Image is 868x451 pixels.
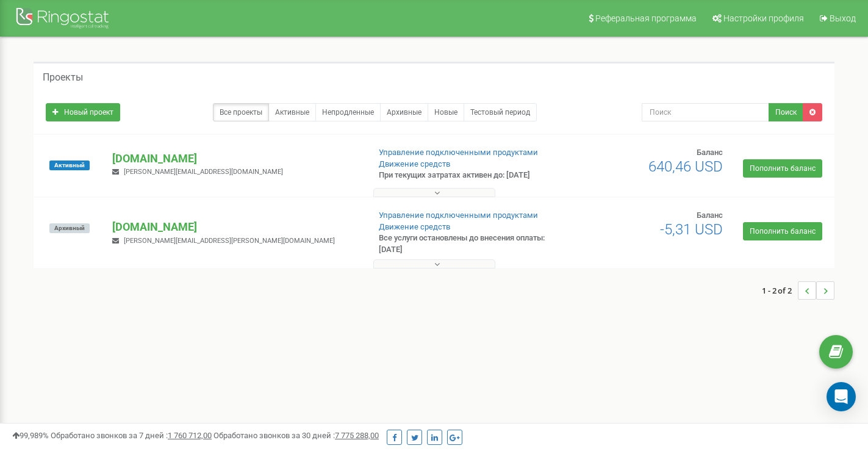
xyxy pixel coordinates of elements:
p: Все услуги остановлены до внесения оплаты: [DATE] [379,233,559,255]
span: Выход [830,13,856,23]
h5: Проекты [43,72,83,83]
a: Непродленные [315,103,381,121]
span: Обработано звонков за 30 дней : [213,431,379,440]
span: Настройки профиля [723,13,804,23]
a: Тестовый период [464,103,537,121]
span: -5,31 USD [660,221,723,238]
div: Open Intercom Messenger [827,382,856,411]
a: Новый проект [46,103,120,121]
span: [PERSON_NAME][EMAIL_ADDRESS][DOMAIN_NAME] [124,168,283,176]
span: [PERSON_NAME][EMAIL_ADDRESS][PERSON_NAME][DOMAIN_NAME] [124,237,335,245]
span: 640,46 USD [648,158,723,175]
p: [DOMAIN_NAME] [112,151,359,167]
a: Пополнить баланс [743,159,822,178]
span: 1 - 2 of 2 [762,281,798,300]
nav: ... [762,269,834,312]
span: 99,989% [12,431,49,440]
a: Все проекты [213,103,269,121]
a: Новые [428,103,464,121]
p: [DOMAIN_NAME] [112,219,359,235]
span: Баланс [697,211,723,220]
a: Управление подключенными продуктами [379,211,538,220]
u: 1 760 712,00 [168,431,212,440]
a: Движение средств [379,222,450,231]
span: Реферальная программа [595,13,697,23]
a: Активные [268,103,316,121]
button: Поиск [769,103,803,121]
span: Обработано звонков за 7 дней : [51,431,212,440]
a: Пополнить баланс [743,222,822,240]
a: Архивные [380,103,428,121]
span: Активный [49,161,90,170]
input: Поиск [642,103,769,121]
span: Баланс [697,148,723,157]
u: 7 775 288,00 [335,431,379,440]
span: Архивный [49,223,90,233]
a: Управление подключенными продуктами [379,148,538,157]
a: Движение средств [379,159,450,168]
p: При текущих затратах активен до: [DATE] [379,170,559,181]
